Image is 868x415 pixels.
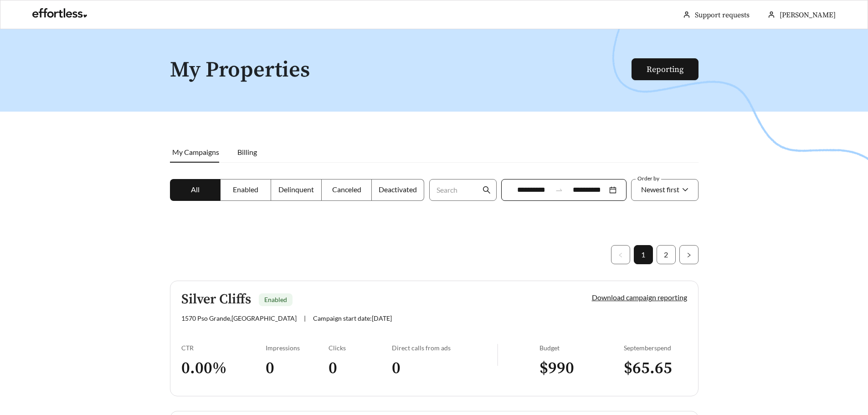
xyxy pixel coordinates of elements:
[780,10,836,20] span: [PERSON_NAME]
[237,148,257,156] span: Billing
[170,58,632,82] h1: My Properties
[555,186,563,194] span: swap-right
[624,358,687,379] h3: $ 65.65
[329,358,392,379] h3: 0
[657,246,675,264] a: 2
[618,252,623,258] span: left
[172,148,219,156] span: My Campaigns
[329,344,392,352] div: Clicks
[632,58,699,80] button: Reporting
[555,186,563,194] span: to
[611,245,630,264] button: left
[679,245,699,264] li: Next Page
[304,314,306,322] span: |
[679,245,699,264] button: right
[539,344,624,352] div: Budget
[170,281,699,396] a: Silver CliffsEnabled1570 Pso Grande,[GEOGRAPHIC_DATA]|Campaign start date:[DATE]Download campaign...
[497,344,498,366] img: line
[634,246,652,264] a: 1
[647,64,683,75] a: Reporting
[686,252,692,258] span: right
[313,314,392,322] span: Campaign start date: [DATE]
[657,245,676,264] li: 2
[592,293,687,302] a: Download campaign reporting
[266,358,329,379] h3: 0
[233,185,258,194] span: Enabled
[181,314,297,322] span: 1570 Pso Grande , [GEOGRAPHIC_DATA]
[181,292,251,307] h5: Silver Cliffs
[266,344,329,352] div: Impressions
[264,296,287,303] span: Enabled
[278,185,314,194] span: Delinquent
[624,344,687,352] div: September spend
[611,245,630,264] li: Previous Page
[392,358,497,379] h3: 0
[539,358,624,379] h3: $ 990
[332,185,361,194] span: Canceled
[181,358,266,379] h3: 0.00 %
[392,344,497,352] div: Direct calls from ads
[483,186,491,194] span: search
[695,10,750,20] a: Support requests
[641,185,679,194] span: Newest first
[634,245,653,264] li: 1
[379,185,417,194] span: Deactivated
[191,185,200,194] span: All
[181,344,266,352] div: CTR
